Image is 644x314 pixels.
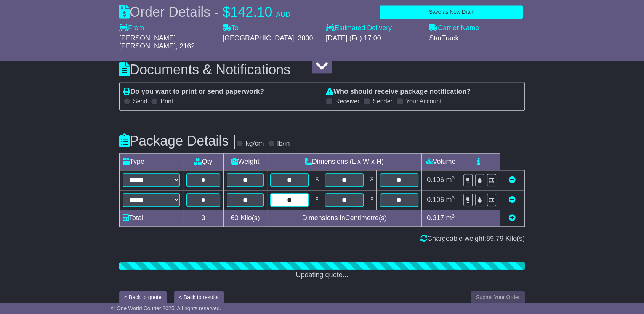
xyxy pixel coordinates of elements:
h3: Documents & Notifications [119,62,525,77]
div: Order Details - [119,4,290,20]
td: Total [120,210,183,226]
label: Sender [373,98,392,105]
span: Submit Your Order [476,294,520,300]
span: 0.106 [427,176,444,184]
span: © One World Courier 2025. All rights reserved. [111,305,221,311]
span: [GEOGRAPHIC_DATA] [223,34,294,42]
sup: 3 [452,195,455,200]
td: Weight [223,153,267,170]
td: 3 [183,210,224,226]
sup: 3 [452,213,455,219]
button: < Back to results [174,291,224,304]
span: 0.317 [427,214,444,222]
span: m [446,196,455,203]
td: x [367,170,377,190]
span: m [446,214,455,222]
div: [DATE] (Fri) 17:00 [326,34,421,43]
div: Chargeable weight: Kilo(s) [119,235,525,243]
label: Do you want to print or send paperwork? [123,88,264,96]
label: Who should receive package notification? [326,88,471,96]
span: 60 [231,214,239,222]
span: 89.79 [486,235,503,242]
td: Kilo(s) [223,210,267,226]
label: lb/in [277,139,290,148]
label: To [223,24,239,32]
span: , 3000 [294,34,313,42]
span: [PERSON_NAME] [PERSON_NAME] [119,34,176,50]
td: x [367,190,377,210]
td: x [312,190,322,210]
label: kg/cm [246,139,264,148]
span: $ [223,4,230,20]
span: 0.106 [427,196,444,203]
td: Dimensions in Centimetre(s) [267,210,422,226]
td: Type [120,153,183,170]
span: AUD [276,11,290,18]
a: Remove this item [509,196,516,203]
a: Remove this item [509,176,516,184]
span: , 2162 [176,42,195,50]
h3: Package Details | [119,133,236,149]
label: Your Account [406,98,442,105]
td: Dimensions (L x W x H) [267,153,422,170]
a: Add new item [509,214,516,222]
label: Send [133,98,147,105]
label: Receiver [335,98,359,105]
div: Updating quote... [119,271,525,279]
span: m [446,176,455,184]
label: Carrier Name [429,24,479,32]
div: StarTrack [429,34,525,43]
sup: 3 [452,175,455,181]
button: Submit Your Order [471,291,525,304]
label: Estimated Delivery [326,24,421,32]
td: Volume [421,153,460,170]
button: Save as New Draft [380,5,523,19]
label: From [119,24,144,32]
span: 142.10 [230,4,272,20]
button: < Back to quote [119,291,167,304]
td: x [312,170,322,190]
label: Print [160,98,173,105]
td: Qty [183,153,224,170]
